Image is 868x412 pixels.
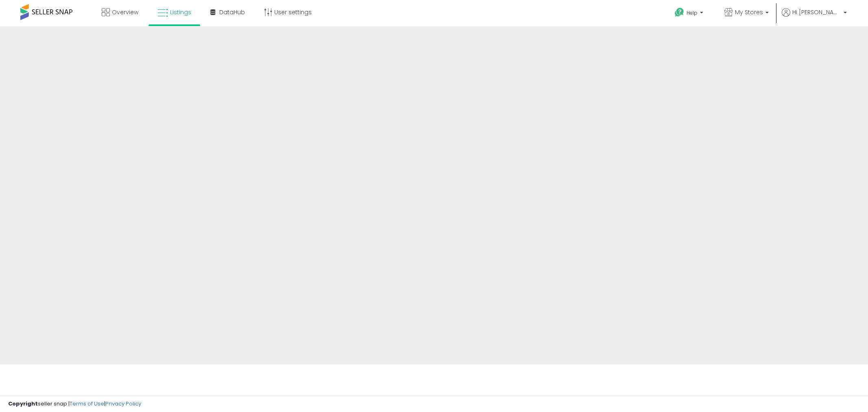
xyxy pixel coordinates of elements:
span: DataHub [219,8,245,16]
a: Hi [PERSON_NAME] [782,8,847,26]
span: Overview [112,8,138,16]
i: Get Help [674,7,684,18]
span: Help [687,9,697,16]
span: My Stores [735,8,763,16]
span: Hi [PERSON_NAME] [792,8,841,16]
a: Help [668,1,711,26]
span: Listings [170,8,191,16]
